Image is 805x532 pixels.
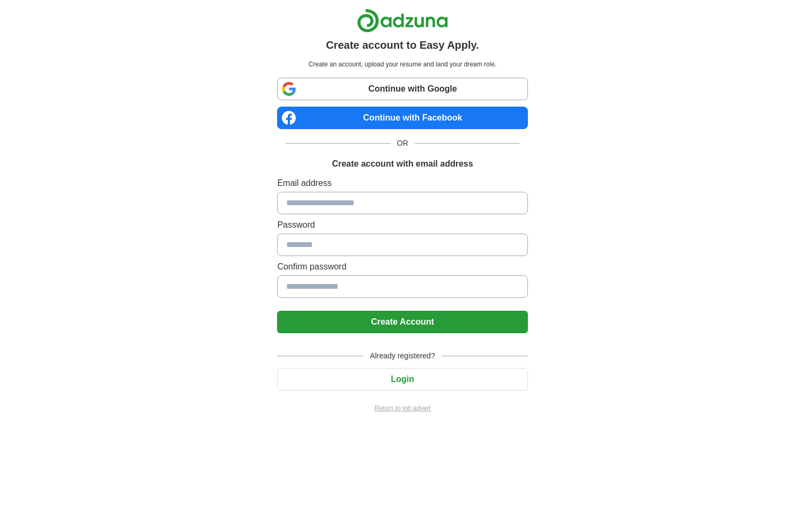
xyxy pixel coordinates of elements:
a: Return to job advert [277,403,527,413]
label: Confirm password [277,260,527,273]
h1: Create account with email address [332,158,473,170]
button: Create Account [277,311,527,333]
button: Login [277,368,527,391]
label: Password [277,219,527,231]
a: Continue with Google [277,78,527,100]
img: Adzuna logo [357,9,448,33]
p: Create an account, upload your resume and land your dream role. [279,59,525,69]
span: Already registered? [363,350,441,362]
a: Continue with Facebook [277,107,527,129]
a: Login [277,374,527,384]
h1: Create account to Easy Apply. [326,37,479,53]
span: OR [391,138,415,149]
label: Email address [277,177,527,190]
